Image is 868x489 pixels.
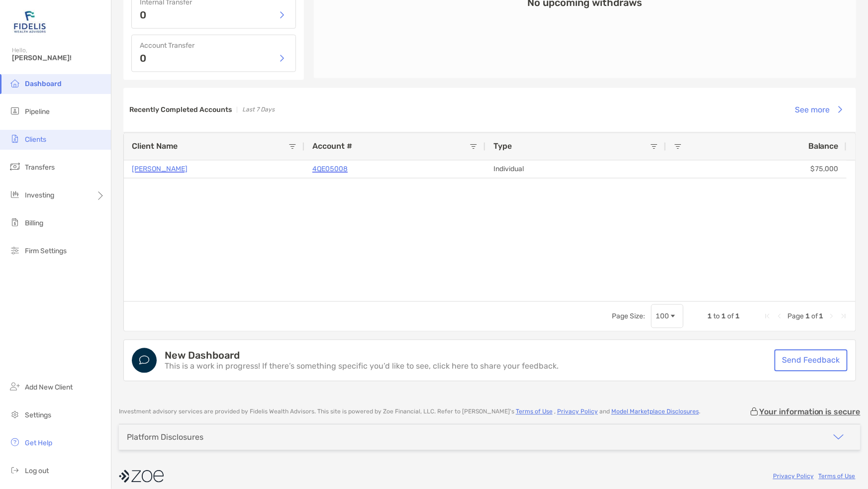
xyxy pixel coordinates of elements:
span: Firm Settings [25,247,67,255]
div: Individual [485,161,666,178]
p: Your information is secure [759,407,861,417]
span: Get Help [25,439,52,447]
img: logout icon [9,464,21,476]
img: settings icon [9,408,21,420]
button: See more [787,99,850,121]
span: 1 [805,312,810,321]
span: to [713,312,720,321]
img: clients icon [9,133,21,145]
img: add_new_client icon [9,381,21,392]
a: Send Feedback [774,350,848,372]
a: 4QE05008 [312,163,348,176]
div: Last Page [840,312,848,320]
p: 0 [140,53,146,63]
p: 0 [140,10,146,20]
img: pipeline icon [9,105,21,117]
span: Add New Client [25,383,73,391]
div: Previous Page [775,312,783,320]
span: [PERSON_NAME]! [12,54,105,62]
img: transfers icon [9,161,21,173]
h3: Recently Completed Accounts [129,106,232,114]
span: 1 [819,312,824,321]
span: Pipeline [25,107,50,116]
span: of [727,312,734,321]
div: Page Size: [612,312,645,321]
a: Privacy Policy [773,473,814,480]
span: of [811,312,818,321]
a: Terms of Use [819,473,856,480]
h4: New Dashboard [165,351,559,361]
span: Type [493,142,512,151]
span: Investing [25,191,54,199]
img: investing icon [9,189,21,200]
img: firm-settings icon [9,244,21,256]
img: get-help icon [9,436,21,448]
span: Client Name [132,142,178,151]
span: Billing [25,219,43,227]
span: 1 [707,312,712,321]
span: 1 [735,312,740,321]
span: Clients [25,135,46,144]
img: billing icon [9,216,21,228]
a: Privacy Policy [557,408,598,415]
p: This is a work in progress! If there’s something specific you’d like to see, click here to share ... [165,363,559,371]
div: First Page [764,312,772,320]
div: $75,000 [666,161,847,178]
h4: Account Transfer [140,41,288,50]
p: Investment advisory services are provided by Fidelis Wealth Advisors . This site is powered by Zo... [119,408,700,416]
div: Platform Disclosures [127,433,203,442]
span: Dashboard [25,80,62,88]
a: Model Marketplace Disclosures [611,408,699,415]
span: Balance [808,142,839,151]
a: Terms of Use [516,408,553,415]
div: Next Page [828,312,836,320]
span: Log out [25,467,49,475]
img: company logo [119,466,164,488]
span: Transfers [25,163,55,172]
img: dashboard icon [9,77,21,89]
img: icon arrow [833,431,845,443]
div: Page Size [651,304,683,328]
span: Settings [25,411,51,419]
span: Page [787,312,804,321]
span: Account # [312,142,352,151]
span: 1 [721,312,726,321]
img: Zoe Logo [12,4,48,40]
a: [PERSON_NAME] [132,163,188,176]
p: Last 7 Days [242,104,275,116]
div: 100 [656,312,669,321]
